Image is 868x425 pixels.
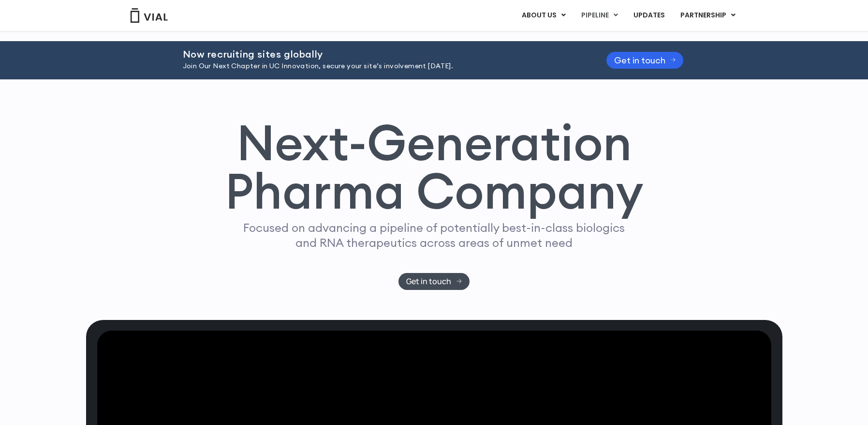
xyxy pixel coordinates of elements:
a: Get in touch [398,273,470,290]
p: Focused on advancing a pipeline of potentially best-in-class biologics and RNA therapeutics acros... [239,220,629,250]
h2: Now recruiting sites globally [183,49,582,60]
a: UPDATES [626,7,672,24]
span: Get in touch [614,57,665,64]
p: Join Our Next Chapter in UC Innovation, secure your site’s involvement [DATE]. [183,61,582,72]
h1: Next-Generation Pharma Company [225,118,644,216]
a: PIPELINEMenu Toggle [574,7,625,24]
a: ABOUT USMenu Toggle [514,7,573,24]
a: PARTNERSHIPMenu Toggle [673,7,743,24]
a: Get in touch [606,52,684,69]
span: Get in touch [406,278,451,285]
img: Vial Logo [130,8,168,23]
